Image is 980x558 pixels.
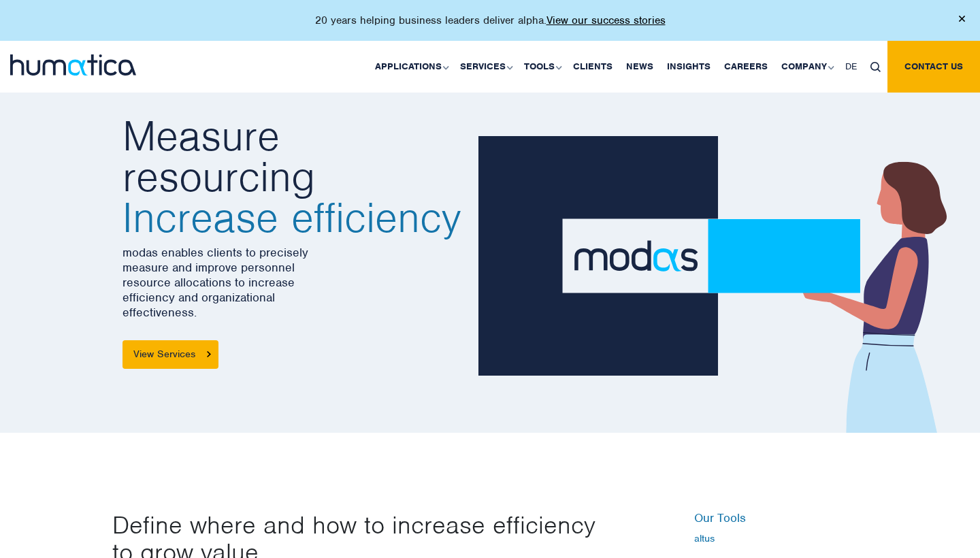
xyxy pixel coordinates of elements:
span: DE [845,61,857,72]
a: Contact us [887,41,980,93]
a: Careers [717,41,774,93]
img: logo [10,54,136,76]
a: Tools [517,41,566,93]
a: Insights [660,41,717,93]
img: search_icon [870,62,881,72]
h6: Our Tools [694,511,868,526]
span: Increase efficiency [122,197,468,238]
a: Services [453,41,517,93]
h2: Measure resourcing [122,116,468,238]
p: 20 years helping business leaders deliver alpha. [315,14,666,27]
a: altus [694,533,868,544]
a: Clients [566,41,619,93]
a: Company [774,41,838,93]
a: News [619,41,660,93]
p: modas enables clients to precisely measure and improve personnel resource allocations to increase... [122,245,468,320]
a: View Services [122,340,218,369]
a: Applications [368,41,453,93]
img: arrowicon [207,351,211,357]
img: about_banner1 [478,136,968,433]
a: View our success stories [546,14,666,27]
a: DE [838,41,864,93]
